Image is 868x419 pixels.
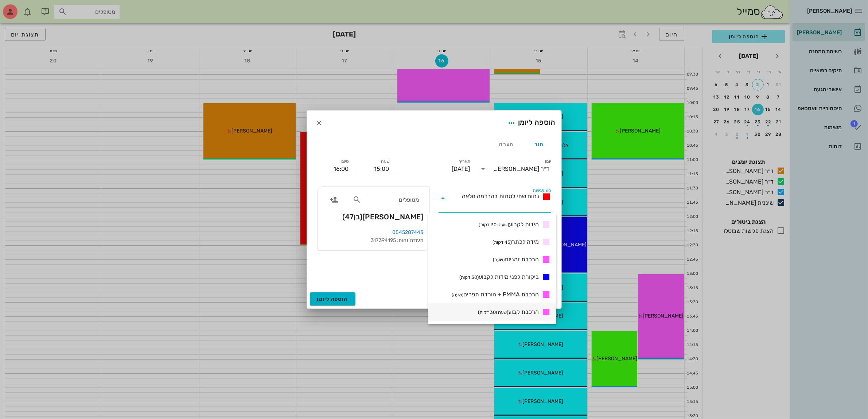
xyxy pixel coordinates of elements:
small: (שעה) [452,292,463,297]
button: הוספה ליומן [310,292,355,305]
span: נתוח שתי לסתות בהרדמה מלאה [462,193,540,200]
small: (שעה ו30 דקות) [478,310,508,315]
div: תור [523,135,556,153]
div: יומןד״ר [PERSON_NAME] [479,163,551,175]
span: מידה לכתר [493,238,539,246]
label: סוג פגישה [533,188,551,193]
label: תאריך [459,159,470,164]
div: הוספה ליומן [505,116,556,130]
span: הרכבת זמניות [493,255,539,264]
label: שעה [381,159,389,164]
div: ד״ר [PERSON_NAME] [494,166,550,172]
label: יומן [545,159,551,164]
small: (45 דקות) [493,239,512,245]
small: (שעה ו30 דקות) [479,222,509,227]
span: (בן ) [342,212,363,221]
label: סיום [341,159,349,164]
span: הוספה ליומן [317,296,348,302]
div: תעודת זהות: 317394195 [323,237,424,245]
span: [PERSON_NAME] [342,211,424,223]
span: ביקורת לפני מידות לקבוע [459,273,539,281]
small: (30 דקות) [459,274,479,280]
a: 0545287443 [393,229,424,235]
small: (שעה) [493,257,505,262]
div: הערה [490,135,523,153]
label: שליחת תורים עתידיים בוואטסאפ [317,280,540,287]
span: מידות לקבוע [479,220,539,229]
span: 47 [345,212,354,221]
span: הרכבת PMMA + הורדת תפרים [452,290,539,299]
span: הרכבת קבוע [478,308,539,316]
